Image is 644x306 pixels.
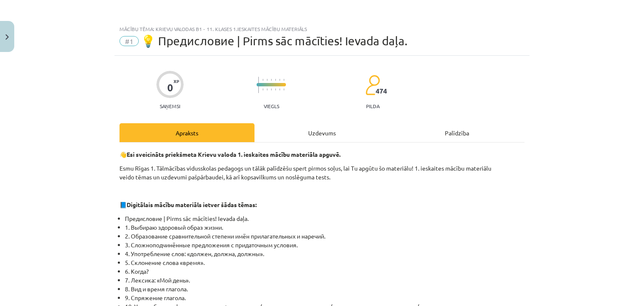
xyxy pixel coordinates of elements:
p: pilda [366,103,379,109]
img: icon-short-line-57e1e144782c952c97e751825c79c345078a6d821885a25fce030b3d8c18986b.svg [283,79,284,81]
li: Предисловие | Pirms sāc mācīties! Ievada daļa. [125,214,525,223]
div: 0 [167,82,173,93]
img: icon-short-line-57e1e144782c952c97e751825c79c345078a6d821885a25fce030b3d8c18986b.svg [267,79,267,81]
li: 3. Сложноподчинённые предложения с придаточным условия. [125,241,525,249]
img: icon-long-line-d9ea69661e0d244f92f715978eff75569469978d946b2353a9bb055b3ed8787d.svg [258,77,259,93]
img: icon-short-line-57e1e144782c952c97e751825c79c345078a6d821885a25fce030b3d8c18986b.svg [262,79,263,81]
div: Uzdevums [254,123,390,142]
li: 1. Выбираю здоровый образ жизни. [125,223,525,232]
img: icon-short-line-57e1e144782c952c97e751825c79c345078a6d821885a25fce030b3d8c18986b.svg [271,79,272,81]
span: 474 [376,87,387,95]
img: icon-short-line-57e1e144782c952c97e751825c79c345078a6d821885a25fce030b3d8c18986b.svg [279,88,280,91]
span: #1 [119,36,139,46]
li: 7. Лексика: «Мой день». [125,276,525,285]
img: icon-short-line-57e1e144782c952c97e751825c79c345078a6d821885a25fce030b3d8c18986b.svg [275,88,276,91]
strong: Esi sveicināts priekšmeta Krievu valoda 1. ieskaites mācību materiāla apguvē. [127,150,340,158]
span: 💡 Предисловие | Pirms sāc mācīties! Ievada daļa. [141,34,408,48]
p: Viegls [264,103,279,109]
li: 9. Спряжение глагола. [125,293,525,302]
li: 8. Вид и время глагола. [125,285,525,293]
li: 6. Когда? [125,267,525,276]
p: 👋 [119,150,525,159]
img: students-c634bb4e5e11cddfef0936a35e636f08e4e9abd3cc4e673bd6f9a4125e45ecb1.svg [365,75,380,96]
img: icon-close-lesson-0947bae3869378f0d4975bcd49f059093ad1ed9edebbc8119c70593378902aed.svg [5,34,9,40]
div: Mācību tēma: Krievu valodas b1 - 11. klases 1.ieskaites mācību materiāls [119,26,525,32]
img: icon-short-line-57e1e144782c952c97e751825c79c345078a6d821885a25fce030b3d8c18986b.svg [283,88,284,91]
p: Esmu Rīgas 1. Tālmācības vidusskolas pedagogs un tālāk palīdzēšu spert pirmos soļus, lai Tu apgūt... [119,164,525,182]
img: icon-short-line-57e1e144782c952c97e751825c79c345078a6d821885a25fce030b3d8c18986b.svg [271,88,272,91]
li: 2. Образование сравнительной степени имён прилагательных и наречий. [125,232,525,241]
p: 📘 [119,200,525,209]
li: 5. Склонение слова «время». [125,258,525,267]
img: icon-short-line-57e1e144782c952c97e751825c79c345078a6d821885a25fce030b3d8c18986b.svg [267,88,267,91]
img: icon-short-line-57e1e144782c952c97e751825c79c345078a6d821885a25fce030b3d8c18986b.svg [279,79,280,81]
div: Palīdzība [390,123,525,142]
img: icon-short-line-57e1e144782c952c97e751825c79c345078a6d821885a25fce030b3d8c18986b.svg [262,88,263,91]
p: Saņemsi [156,103,184,109]
li: 4. Употребление слов: «должен, должна, должны». [125,249,525,258]
span: XP [174,79,179,83]
img: icon-short-line-57e1e144782c952c97e751825c79c345078a6d821885a25fce030b3d8c18986b.svg [275,79,276,81]
div: Apraksts [119,123,254,142]
strong: Digitālais mācību materiāls ietver šādas tēmas: [127,201,257,208]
